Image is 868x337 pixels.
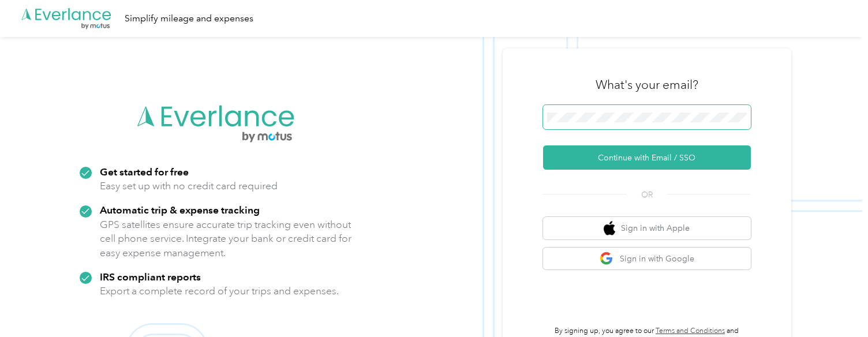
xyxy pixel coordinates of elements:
[543,145,751,170] button: Continue with Email / SSO
[100,271,201,283] strong: IRS compliant reports
[125,12,253,26] div: Simplify mileage and expenses
[100,218,352,260] p: GPS satellites ensure accurate trip tracking even without cell phone service. Integrate your bank...
[604,221,615,235] img: apple logo
[543,217,751,239] button: apple logoSign in with Apple
[543,248,751,270] button: google logoSign in with Google
[100,284,339,298] p: Export a complete record of your trips and expenses.
[627,189,667,201] span: OR
[100,204,260,216] strong: Automatic trip & expense tracking
[596,77,698,93] h3: What's your email?
[100,179,278,193] p: Easy set up with no credit card required
[656,327,725,335] a: Terms and Conditions
[600,252,614,266] img: google logo
[100,166,189,178] strong: Get started for free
